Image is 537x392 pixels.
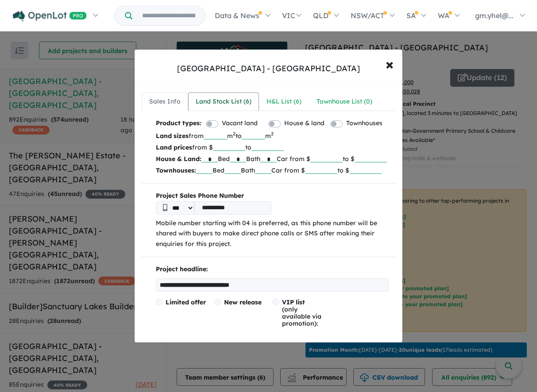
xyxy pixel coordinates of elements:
[475,11,514,20] span: gm.yhel@...
[156,118,201,130] b: Product types:
[282,298,321,327] span: (only available via promotion):
[156,166,196,174] b: Townhouses:
[282,298,305,306] span: VIP list
[156,153,389,165] p: Bed Bath Car from $ to $
[13,11,87,22] img: Openlot PRO Logo White
[156,341,389,352] p: Selling points:
[156,142,389,153] p: from $ to
[386,54,394,73] span: ×
[177,63,360,74] div: [GEOGRAPHIC_DATA] - [GEOGRAPHIC_DATA]
[317,96,372,107] div: Townhouse List ( 0 )
[224,298,262,306] span: New release
[156,155,201,163] b: House & Land:
[346,118,382,129] label: Townhouses
[267,96,301,107] div: H&L List ( 6 )
[156,191,389,201] b: Project Sales Phone Number
[156,165,389,176] p: Bed Bath Car from $ to $
[222,118,258,129] label: Vacant land
[156,218,389,250] p: Mobile number starting with 04 is preferred, as this phone number will be shared with buyers to m...
[156,143,192,151] b: Land prices
[156,132,189,140] b: Land sizes
[156,264,389,275] p: Project headline:
[166,298,206,306] span: Limited offer
[233,131,236,137] sup: 2
[163,204,167,211] img: Phone icon
[134,6,203,25] input: Try estate name, suburb, builder or developer
[271,131,274,137] sup: 2
[284,118,325,129] label: House & land
[156,130,389,142] p: from m to m
[149,96,181,107] div: Sales Info
[196,96,251,107] div: Land Stock List ( 6 )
